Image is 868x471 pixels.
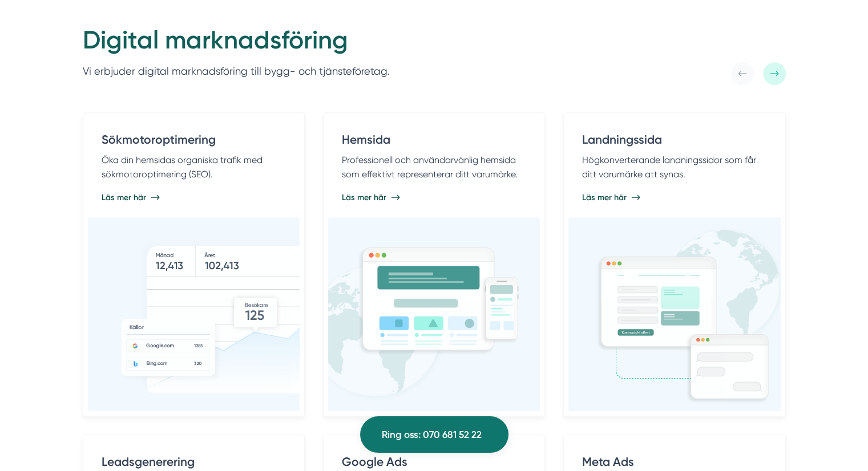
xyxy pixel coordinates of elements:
img: Hemsida för bygg- och tjänsteföretag. [303,245,520,406]
p: Professionell och användarvänlig hemsida som effektivt representerar ditt varumärke. [342,153,526,182]
span: Läs mer här [342,192,386,203]
p: Öka din hemsidas organiska trafik med sökmotoroptimering (SEO). [102,153,286,182]
span: Ring oss: 070 681 52 22 [382,427,482,442]
p: Vi erbjuder digital marknadsföring till bygg- och tjänsteföretag. [83,63,390,80]
span: Läs mer här [582,192,627,203]
p: Högkonverterande landningssidor som får ditt varumärke att synas. [582,153,766,182]
h4: Sökmotoroptimering [102,131,286,152]
h4: Hemsida [342,131,526,152]
a: Sökmotoroptimering Öka din hemsidas organiska trafik med sökmotoroptimering (SEO). Läs mer här Sö... [83,112,305,416]
span: Läs mer här [102,192,146,203]
h4: Landningssida [582,131,766,152]
img: Sökmotoroptimering för bygg- och tjänsteföretag. [120,229,342,399]
h2: Digital marknadsföring [83,24,390,63]
a: Ring oss: 070 681 52 22 [360,416,508,453]
a: Hemsida Professionell och användarvänlig hemsida som effektivt representerar ditt varumärke. Läs ... [323,112,545,416]
a: Landningssida Högkonverterande landningssidor som får ditt varumärke att synas. Läs mer här Landn... [563,112,785,416]
img: Landningssida för bygg- och tjänsteföretag. [595,223,789,405]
